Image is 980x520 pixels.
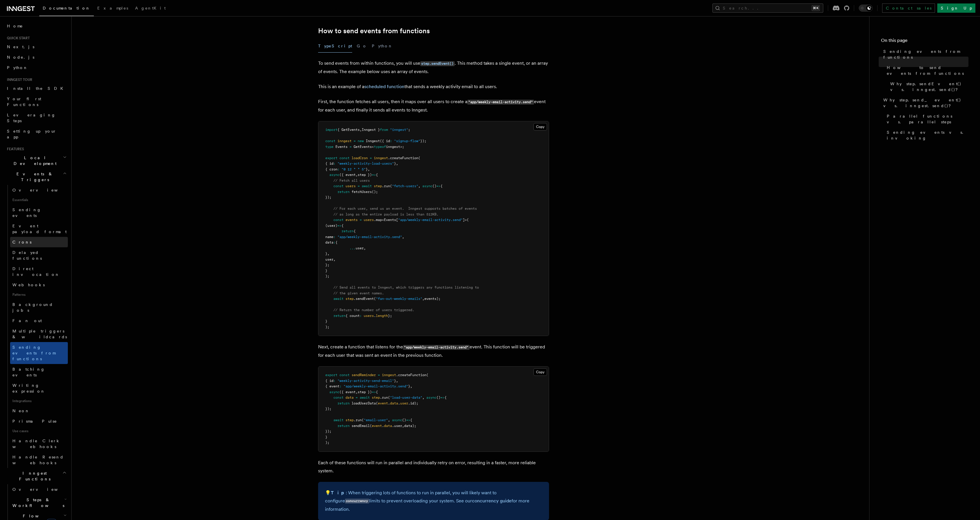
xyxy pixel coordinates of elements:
[390,184,392,188] span: (
[432,184,436,188] span: ()
[10,299,68,315] a: Background jobs
[325,128,337,132] span: import
[333,308,414,312] span: // Return the number of users triggered.
[400,401,408,405] span: user
[341,167,366,171] span: "0 12 * * 5"
[318,459,549,475] p: Each of these functions will run in parallel and individually retry on error, resulting in a fast...
[10,290,68,299] span: Patterns
[344,384,408,388] span: "app/weekly-email-activity.send"
[388,156,418,160] span: .createFunction
[352,401,376,405] span: loadUserData
[339,390,356,394] span: ({ event
[374,145,386,149] span: typeof
[329,173,339,177] span: async
[396,373,426,377] span: .createFunction
[325,441,329,445] span: );
[372,40,393,53] button: Python
[318,83,549,91] p: This is an example of a that sends a weekly activity email to all users.
[352,156,368,160] span: loadCron
[10,426,68,436] span: Use cases
[418,156,420,160] span: (
[388,314,392,318] span: };
[426,395,436,400] span: async
[12,318,42,323] span: Fan out
[333,212,438,216] span: // as long as the entire payload is less than 512KB.
[318,27,430,35] a: How to send events from functions
[10,495,68,511] button: Steps & Workflows
[392,184,418,188] span: "fetch-users"
[318,59,549,76] p: To send events from within functions, you will use . This method takes a single event, or an arra...
[333,161,335,166] span: :
[5,468,68,484] button: Inngest Functions
[533,368,547,376] button: Copy
[12,419,57,424] span: Prisma Pulse
[396,218,398,222] span: [
[883,49,968,60] span: Sending events from functions
[883,97,968,109] span: Why step.send_event() vs. inngest.send()?
[325,156,337,160] span: export
[325,139,335,143] span: const
[364,314,374,318] span: users
[352,190,372,194] span: fetchUsers
[325,161,333,166] span: { id
[337,235,402,239] span: "app/weekly-email-activity.send"
[12,266,60,277] span: Direct invocation
[337,190,350,194] span: return
[5,42,68,52] a: Next.js
[329,390,339,394] span: async
[346,184,356,188] span: users
[812,5,820,11] kbd: ⌘K
[392,424,402,428] span: .user
[366,167,368,171] span: }
[325,235,333,239] span: name
[337,224,341,228] span: =>
[376,314,388,318] span: length
[325,435,327,439] span: }
[887,65,968,76] span: How to send events from functions
[327,252,329,256] span: ,
[408,128,410,132] span: ;
[408,384,410,388] span: }
[396,161,398,166] span: ,
[333,285,479,289] span: // Send all events to Inngest, which triggers any functions listening to
[318,98,549,114] p: First, the function fetches all users, then it maps over all users to create a event for each use...
[378,373,380,377] span: =
[10,396,68,406] span: Integrations
[376,401,378,405] span: (
[362,128,380,132] span: Inngest }
[341,229,354,233] span: return
[12,455,64,465] span: Handle Resend webhooks
[97,6,128,10] span: Examples
[325,325,329,329] span: );
[404,424,416,428] span: data);
[382,373,396,377] span: inngest
[5,153,68,169] button: Local Development
[374,297,376,301] span: (
[370,156,372,160] span: =
[362,184,372,188] span: await
[390,139,392,143] span: :
[318,40,352,53] button: TypeScript
[436,395,440,400] span: ()
[402,424,404,428] span: ,
[5,155,63,166] span: Local Development
[398,218,463,222] span: "app/weekly-email-activity.send"
[325,145,333,149] span: type
[12,240,31,244] span: Crons
[372,424,382,428] span: event
[10,436,68,452] a: Handle Clerk webhooks
[337,424,350,428] span: return
[420,61,455,66] code: step.sendEvent()
[5,169,68,185] button: Events & Triggers
[333,291,384,295] span: // the given event names.
[392,418,402,422] span: async
[337,161,394,166] span: "weekly-activity-load-users"
[5,62,68,73] a: Python
[325,407,331,411] span: });
[7,113,56,123] span: Leveraging Steps
[346,218,358,222] span: events
[325,252,327,256] span: }
[10,484,68,495] a: Overview
[436,184,440,188] span: =>
[345,499,369,504] code: concurrency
